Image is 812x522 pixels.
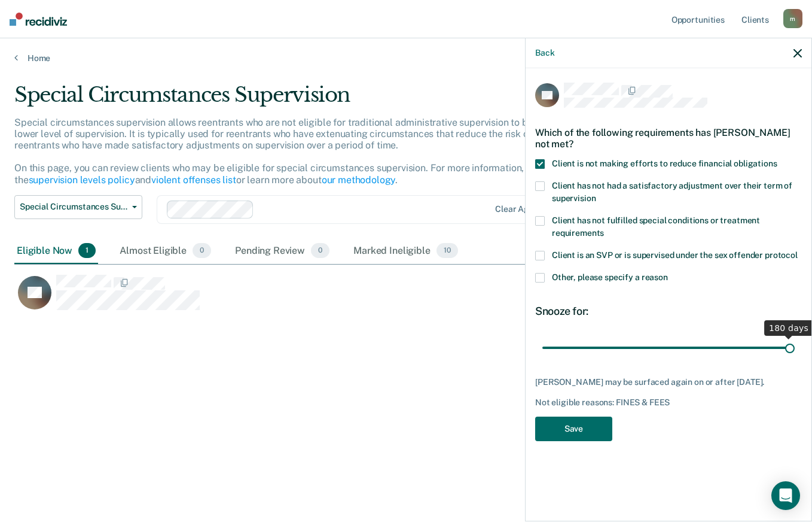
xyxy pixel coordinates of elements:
[14,238,98,265] div: Eligible Now
[10,13,67,26] img: Recidiviz
[351,238,460,265] div: Marked Ineligible
[151,174,236,186] a: violent offenses list
[552,159,777,168] span: Client is not making efforts to reduce financial obligations
[552,216,760,238] span: Client has not fulfilled special conditions or treatment requirements
[552,181,792,203] span: Client has not had a satisfactory adjustment over their term of supervision
[771,481,800,510] div: Open Intercom Messenger
[311,243,329,259] span: 0
[552,250,798,260] span: Client is an SVP or is supervised under the sex offender protocol
[436,243,458,259] span: 10
[14,53,798,63] a: Home
[14,274,700,322] div: CaseloadOpportunityCell-345GZ
[535,48,554,58] button: Back
[535,117,802,159] div: Which of the following requirements has [PERSON_NAME] not met?
[783,9,802,28] div: m
[535,305,802,318] div: Snooze for:
[14,117,602,186] p: Special circumstances supervision allows reentrants who are not eligible for traditional administ...
[495,204,546,214] div: Clear agents
[535,377,802,387] div: [PERSON_NAME] may be surfaced again on or after [DATE].
[535,397,802,408] div: Not eligible reasons: FINES & FEES
[14,83,624,117] div: Special Circumstances Supervision
[535,417,612,441] button: Save
[552,272,668,282] span: Other, please specify a reason
[20,202,127,212] span: Special Circumstances Supervision
[117,238,213,265] div: Almost Eligible
[78,243,96,259] span: 1
[29,174,135,186] a: supervision levels policy
[322,174,396,186] a: our methodology
[193,243,211,259] span: 0
[233,238,332,265] div: Pending Review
